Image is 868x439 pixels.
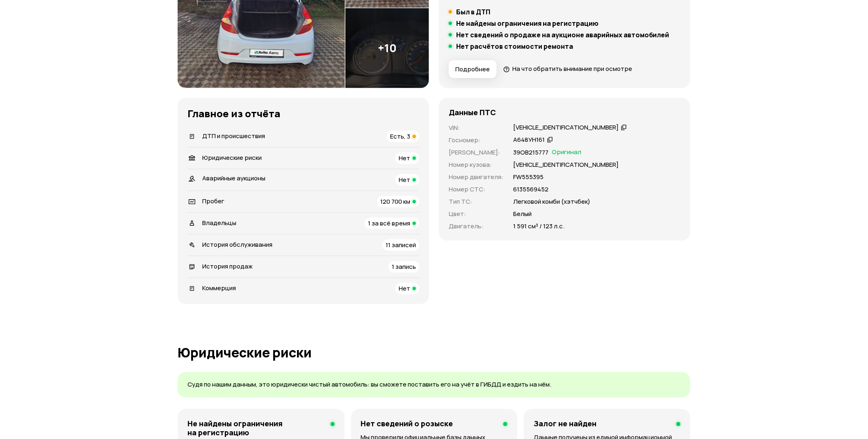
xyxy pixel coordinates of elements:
[455,65,490,73] span: Подробнее
[390,132,410,141] span: Есть, 3
[456,19,598,27] h5: Не найдены ограничения на регистрацию
[449,108,496,117] h4: Данные ПТС
[513,197,590,206] p: Легковой комби (хэтчбек)
[552,148,581,157] span: Оригинал
[202,197,224,205] span: Пробег
[449,173,503,182] p: Номер двигателя :
[449,197,503,206] p: Тип ТС :
[187,380,681,389] p: Судя по нашим данным, это юридически чистый автомобиль: вы сможете поставить его на учёт в ГИБДД ...
[202,284,236,292] span: Коммерция
[513,209,532,218] p: Белый
[513,136,545,144] div: А648УН161
[449,60,497,78] button: Подробнее
[449,185,503,194] p: Номер СТС :
[503,64,632,73] a: На что обратить внимание при осмотре
[202,262,253,271] span: История продаж
[178,345,690,360] h1: Юридические риски
[513,160,619,169] p: [VEHICLE_IDENTIFICATION_NUMBER]
[449,209,503,218] p: Цвет :
[202,174,265,182] span: Аварийные аукционы
[513,123,619,132] div: [VEHICLE_IDENTIFICATION_NUMBER]
[202,153,262,162] span: Юридические риски
[512,64,632,73] span: На что обратить внимание при осмотре
[456,8,490,16] h5: Был в ДТП
[449,160,503,169] p: Номер кузова :
[513,185,548,194] p: 6135569452
[187,419,324,437] h4: Не найдены ограничения на регистрацию
[456,31,669,39] h5: Нет сведений о продаже на аукционе аварийных автомобилей
[399,175,410,184] span: Нет
[202,132,265,140] span: ДТП и происшествия
[456,42,573,50] h5: Нет расчётов стоимости ремонта
[449,123,503,132] p: VIN :
[513,173,544,182] p: FW555395
[202,218,236,227] span: Владельцы
[534,419,596,428] h4: Залог не найден
[386,241,416,249] span: 11 записей
[368,219,410,227] span: 1 за всё время
[361,419,453,428] h4: Нет сведений о розыске
[449,136,503,145] p: Госномер :
[399,154,410,162] span: Нет
[399,284,410,293] span: Нет
[513,148,548,157] p: 39ОВ215777
[392,262,416,271] span: 1 запись
[513,222,564,231] p: 1 591 см³ / 123 л.с.
[449,148,503,157] p: [PERSON_NAME] :
[187,108,419,119] h3: Главное из отчёта
[449,222,503,231] p: Двигатель :
[202,240,272,249] span: История обслуживания
[380,197,410,206] span: 120 700 км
